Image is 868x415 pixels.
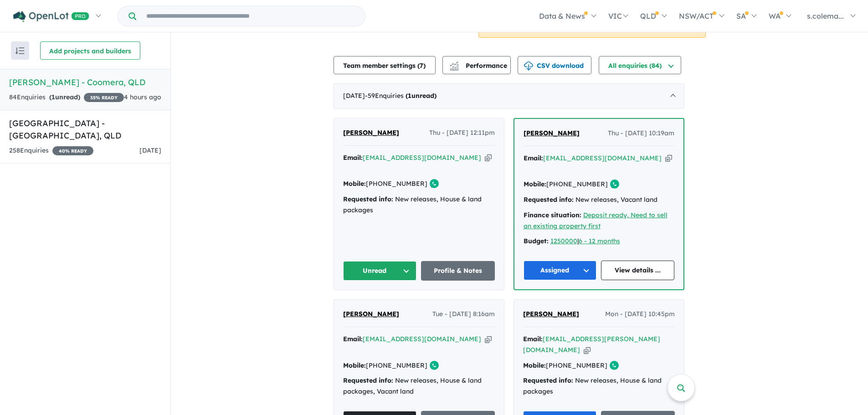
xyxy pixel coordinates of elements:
[406,92,437,100] strong: ( unread)
[343,128,399,137] span: [PERSON_NAME]
[139,146,161,154] span: [DATE]
[524,128,580,139] a: [PERSON_NAME]
[524,129,580,137] span: [PERSON_NAME]
[343,361,366,369] strong: Mobile:
[343,335,363,343] strong: Email:
[807,11,844,20] span: s.colema...
[523,335,660,354] a: [EMAIL_ADDRESS][PERSON_NAME][DOMAIN_NAME]
[608,128,674,139] span: Thu - [DATE] 10:19am
[524,195,674,205] div: New releases, Vacant land
[52,146,93,155] span: 40 % READY
[543,154,662,162] a: [EMAIL_ADDRESS][DOMAIN_NAME]
[518,56,591,74] button: CSV download
[524,236,674,247] div: |
[343,375,495,397] div: New releases, House & land packages, Vacant land
[49,93,80,101] strong: ( unread)
[450,64,459,70] img: bar-chart.svg
[343,128,399,138] a: [PERSON_NAME]
[343,154,363,162] strong: Email:
[546,180,608,188] a: [PHONE_NUMBER]
[584,345,591,355] button: Copy
[665,154,672,163] button: Copy
[9,117,161,142] h5: [GEOGRAPHIC_DATA] - [GEOGRAPHIC_DATA] , QLD
[451,61,507,70] span: Performance
[138,6,363,26] input: Try estate name, suburb, builder or developer
[601,261,674,280] a: View details ...
[365,92,437,100] span: - 59 Enquir ies
[13,11,89,22] img: Openlot PRO Logo White
[524,195,574,204] strong: Requested info:
[334,83,684,109] div: [DATE]
[485,334,492,344] button: Copy
[363,335,481,343] a: [EMAIL_ADDRESS][DOMAIN_NAME]
[366,179,427,188] a: [PHONE_NUMBER]
[9,76,161,88] h5: [PERSON_NAME] - Coomera , QLD
[343,195,393,203] strong: Requested info:
[84,93,124,102] span: 35 % READY
[524,154,543,162] strong: Email:
[485,153,492,163] button: Copy
[524,211,668,230] a: Deposit ready, Need to sell an existing property first
[343,376,393,384] strong: Requested info:
[334,56,436,74] button: Team member settings (7)
[442,56,511,74] button: Performance
[343,179,366,188] strong: Mobile:
[429,128,495,138] span: Thu - [DATE] 12:11pm
[599,56,681,74] button: All enquiries (84)
[605,309,675,320] span: Mon - [DATE] 10:45pm
[366,361,427,369] a: [PHONE_NUMBER]
[523,335,543,343] strong: Email:
[420,61,423,70] span: 7
[363,154,481,162] a: [EMAIL_ADDRESS][DOMAIN_NAME]
[432,309,495,320] span: Tue - [DATE] 8:16am
[524,211,581,219] strong: Finance situation:
[450,61,458,67] img: line-chart.svg
[343,310,399,318] span: [PERSON_NAME]
[408,92,411,100] span: 1
[343,261,417,281] button: Unread
[524,237,549,245] strong: Budget:
[523,361,546,369] strong: Mobile:
[51,93,55,101] span: 1
[9,145,93,156] div: 258 Enquir ies
[524,61,533,71] img: download icon
[343,309,399,320] a: [PERSON_NAME]
[579,237,620,245] a: 6 - 12 months
[550,237,577,245] a: 1250000
[546,361,607,369] a: [PHONE_NUMBER]
[524,261,597,280] button: Assigned
[524,180,546,188] strong: Mobile:
[421,261,495,281] a: Profile & Notes
[343,194,495,216] div: New releases, House & land packages
[523,309,579,320] a: [PERSON_NAME]
[523,376,573,384] strong: Requested info:
[124,93,161,101] span: 4 hours ago
[15,47,25,54] img: sort.svg
[9,92,124,103] div: 84 Enquir ies
[523,310,579,318] span: [PERSON_NAME]
[523,375,675,397] div: New releases, House & land packages
[40,41,140,60] button: Add projects and builders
